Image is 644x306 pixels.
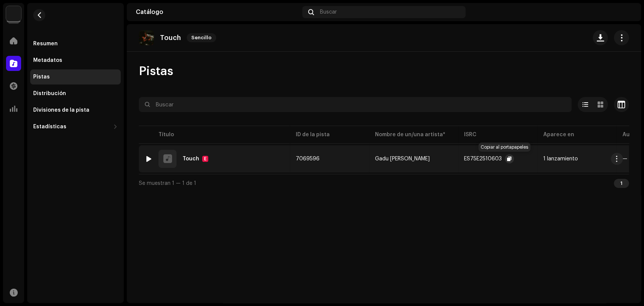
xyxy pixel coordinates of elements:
span: Se muestran 1 — 1 de 1 [139,181,196,186]
p: Touch [160,34,181,42]
span: Buscar [320,9,337,15]
img: f128795f-6746-4f0f-b5d6-aee1965a7dc2 [620,6,632,18]
div: 1 lanzamiento [543,156,578,161]
div: E [202,156,208,162]
re-m-nav-item: Resumen [30,36,121,51]
re-m-nav-item: Pistas [30,69,121,85]
div: Gadu [PERSON_NAME] [375,156,430,161]
re-m-nav-dropdown: Estadísticas [30,119,121,134]
div: Catálogo [136,9,299,15]
div: Touch [183,156,199,161]
div: Divisiones de la pista [33,107,89,113]
div: Distribución [33,91,66,97]
div: Metadatos [33,57,62,63]
span: 7069596 [296,156,320,161]
div: Resumen [33,41,58,47]
div: Estadísticas [33,124,66,130]
span: Sencillo [187,33,216,42]
img: bccabe0e-6f96-4221-8f39-b6f215d5fa2d [139,30,154,45]
span: Pistas [139,64,173,79]
input: Buscar [139,97,572,112]
re-m-nav-item: Distribución [30,86,121,101]
span: 1 lanzamiento [543,156,610,161]
div: 1 [614,179,629,188]
span: Gadu Camiolo [375,156,452,161]
div: ES75E2510603 [464,156,502,161]
re-m-nav-item: Metadatos [30,53,121,68]
img: 297a105e-aa6c-4183-9ff4-27133c00f2e2 [6,6,21,21]
re-m-nav-item: Divisiones de la pista [30,103,121,118]
div: Pistas [33,74,50,80]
